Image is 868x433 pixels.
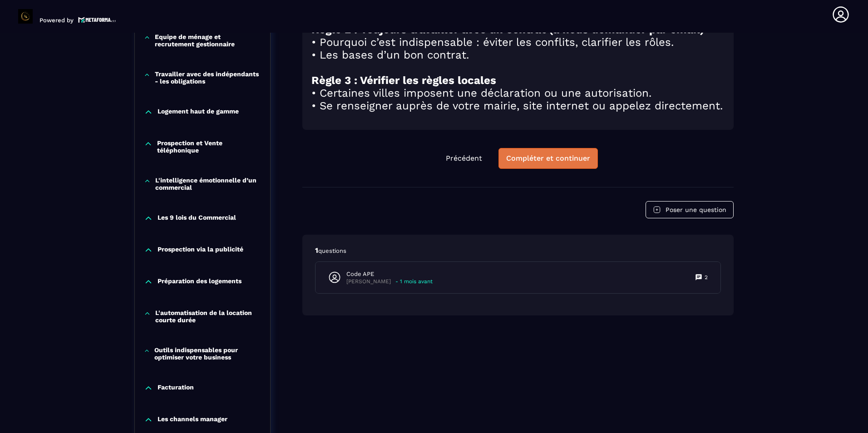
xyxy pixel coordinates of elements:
img: logo [78,16,116,24]
p: Préparation des logements [158,277,242,286]
p: Prospection via la publicité [158,246,243,255]
p: Logement haut de gamme [158,108,239,117]
p: Powered by [39,17,74,24]
button: Précédent [439,148,489,168]
p: 1 [315,246,721,256]
p: Facturation [158,384,194,393]
p: L'automatisation de la location courte durée [155,309,261,324]
p: L'intelligence émotionnelle d’un commercial [155,177,261,191]
strong: Règle 3 : Vérifier les règles locales [311,74,496,87]
button: Compléter et continuer [498,148,598,169]
p: Equipe de ménage et recrutement gestionnaire [155,33,261,48]
p: Les 9 lois du Commercial [158,214,236,223]
p: Prospection et Vente téléphonique [157,139,261,154]
img: logo-branding [18,9,33,24]
p: Code APE [346,270,433,278]
p: [PERSON_NAME] [346,278,391,285]
h2: • Certaines villes imposent une déclaration ou une autorisation. [311,87,725,99]
div: Compléter et continuer [506,154,590,163]
h2: • Les bases d’un bon contrat. [311,49,725,61]
button: Poser une question [646,201,734,218]
p: 2 [705,274,708,281]
p: Outils indispensables pour optimiser votre business [154,346,261,361]
h2: • Pourquoi c’est indispensable : éviter les conflits, clarifier les rôles. [311,36,725,49]
p: - 1 mois avant [395,278,433,285]
span: questions [318,247,346,254]
h2: • Se renseigner auprès de votre mairie, site internet ou appelez directement. [311,99,725,112]
p: Les channels manager [158,415,227,424]
p: Travailler avec des indépendants - les obligations [155,70,261,85]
